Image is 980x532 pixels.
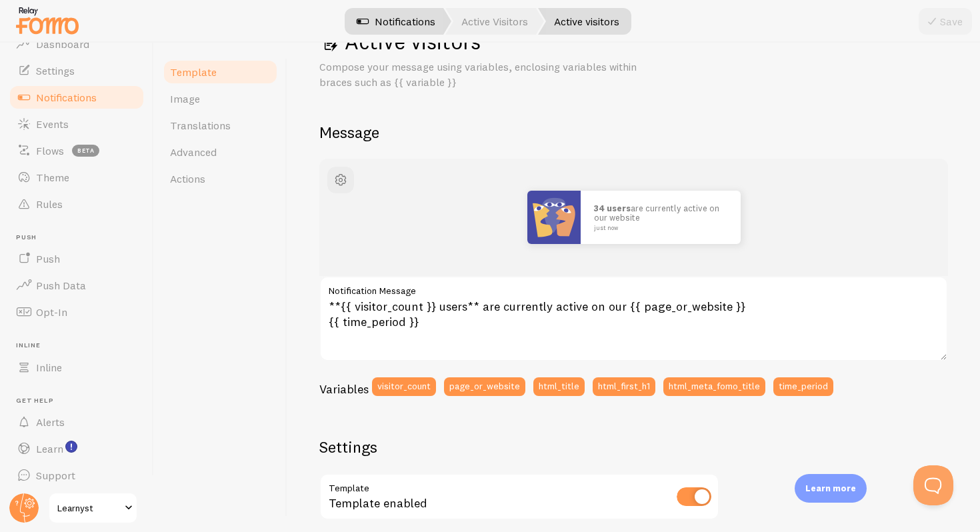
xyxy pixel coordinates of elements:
button: html_first_h1 [593,377,655,396]
a: Learn [8,435,145,462]
h2: Settings [319,437,719,457]
button: html_title [533,377,585,396]
span: Alerts [36,415,65,429]
button: page_or_website [444,377,525,396]
iframe: Help Scout Beacon - Open [913,465,953,505]
a: Template [162,59,279,85]
a: Support [8,462,145,489]
a: Translations [162,112,279,139]
span: Opt-In [36,305,67,319]
h2: Message [319,122,948,143]
a: Rules [8,191,145,217]
span: Settings [36,64,75,77]
span: beta [72,145,99,157]
span: Push [36,252,60,265]
span: Get Help [16,397,145,405]
a: Push Data [8,272,145,299]
span: Push [16,233,145,242]
img: fomo-relay-logo-orange.svg [14,3,81,37]
span: Theme [36,171,69,184]
a: Actions [162,165,279,192]
img: Fomo [527,191,581,244]
a: Theme [8,164,145,191]
a: Flows beta [8,137,145,164]
span: Actions [170,172,205,185]
span: Flows [36,144,64,157]
span: Events [36,117,69,131]
span: Template [170,65,217,79]
svg: <p>Watch New Feature Tutorials!</p> [65,441,77,453]
span: Rules [36,197,63,211]
span: Inline [16,341,145,350]
a: Dashboard [8,31,145,57]
a: Advanced [162,139,279,165]
a: Alerts [8,409,145,435]
span: Inline [36,361,62,374]
span: Notifications [36,91,97,104]
p: Learn more [805,482,856,495]
span: Push Data [36,279,86,292]
span: Translations [170,119,231,132]
a: Events [8,111,145,137]
span: Dashboard [36,37,89,51]
a: Settings [8,57,145,84]
div: Learn more [795,474,867,503]
label: Notification Message [319,276,948,299]
span: Advanced [170,145,217,159]
span: Learn [36,442,63,455]
button: html_meta_fomo_title [663,377,765,396]
p: Compose your message using variables, enclosing variables within braces such as {{ variable }} [319,59,639,90]
a: Push [8,245,145,272]
a: Learnyst [48,492,138,524]
h3: Variables [319,381,369,397]
small: just now [594,225,723,231]
span: Support [36,469,75,482]
a: Inline [8,354,145,381]
button: visitor_count [372,377,436,396]
span: Learnyst [57,500,121,516]
a: Opt-In [8,299,145,325]
div: Template enabled [319,473,719,522]
a: Image [162,85,279,112]
a: Notifications [8,84,145,111]
strong: 34 users [594,203,631,213]
span: Image [170,92,200,105]
p: are currently active on our website [594,203,727,231]
button: time_period [773,377,833,396]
